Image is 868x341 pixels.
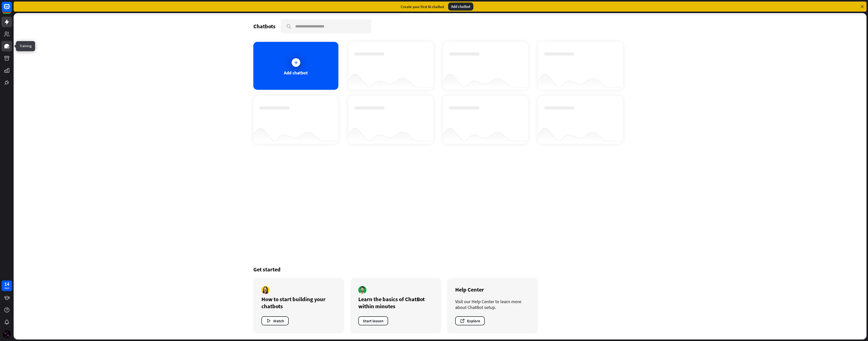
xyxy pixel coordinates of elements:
[2,280,12,291] a: 14 days
[455,299,530,310] div: Visit our Help Center to learn more about ChatBot setup.
[253,23,276,30] div: Chatbots
[4,286,9,290] div: days
[455,316,485,325] button: Explore
[358,286,366,294] img: author
[261,296,336,310] div: How to start building your chatbots
[401,4,444,9] div: Create your first AI chatbot
[284,70,308,76] div: Add chatbot
[261,286,269,294] img: author
[4,2,19,17] button: Open LiveChat chat widget
[261,316,289,325] button: Watch
[253,266,627,273] div: Get started
[4,282,9,286] div: 14
[448,3,473,11] div: Add chatbot
[455,286,530,293] div: Help Center
[358,316,388,325] button: Start lesson
[358,296,433,310] div: Learn the basics of ChatBot within minutes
